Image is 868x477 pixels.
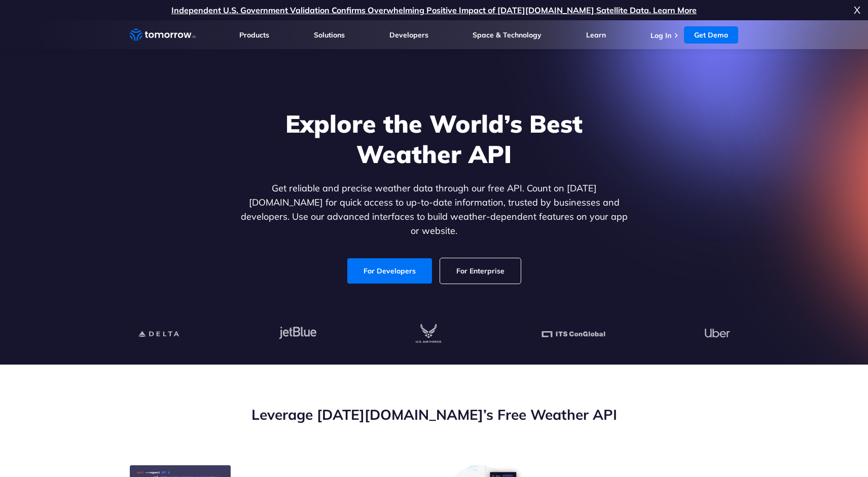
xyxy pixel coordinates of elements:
[130,27,196,43] a: Home link
[347,258,432,284] a: For Developers
[650,31,671,40] a: Log In
[238,108,630,169] h1: Explore the World’s Best Weather API
[238,181,630,238] p: Get reliable and precise weather data through our free API. Count on [DATE][DOMAIN_NAME] for quic...
[586,30,606,39] a: Learn
[171,5,697,15] a: Independent U.S. Government Validation Confirms Overwhelming Positive Impact of [DATE][DOMAIN_NAM...
[130,405,738,424] h2: Leverage [DATE][DOMAIN_NAME]’s Free Weather API
[314,30,345,39] a: Solutions
[440,258,521,284] a: For Enterprise
[473,30,541,39] a: Space & Technology
[684,26,738,44] a: Get Demo
[239,30,269,39] a: Products
[389,30,428,39] a: Developers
